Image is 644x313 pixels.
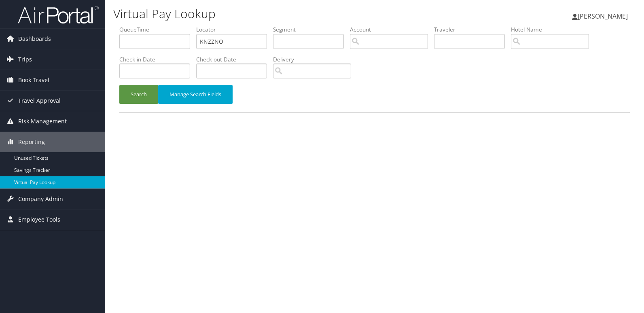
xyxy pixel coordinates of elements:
[119,85,158,104] button: Search
[511,25,595,34] label: Hotel Name
[158,85,233,104] button: Manage Search Fields
[18,111,67,131] span: Risk Management
[18,209,60,230] span: Employee Tools
[18,70,49,90] span: Book Travel
[273,25,350,34] label: Segment
[350,25,434,34] label: Account
[18,189,63,209] span: Company Admin
[578,12,628,21] span: [PERSON_NAME]
[18,132,45,152] span: Reporting
[273,55,357,63] label: Delivery
[196,55,273,63] label: Check-out Date
[196,25,273,34] label: Locator
[119,55,196,63] label: Check-in Date
[572,4,636,28] a: [PERSON_NAME]
[18,91,61,111] span: Travel Approval
[434,25,511,34] label: Traveler
[18,49,32,70] span: Trips
[119,25,196,34] label: QueueTime
[113,5,462,22] h1: Virtual Pay Lookup
[18,5,99,24] img: airportal-logo.png
[18,29,51,49] span: Dashboards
